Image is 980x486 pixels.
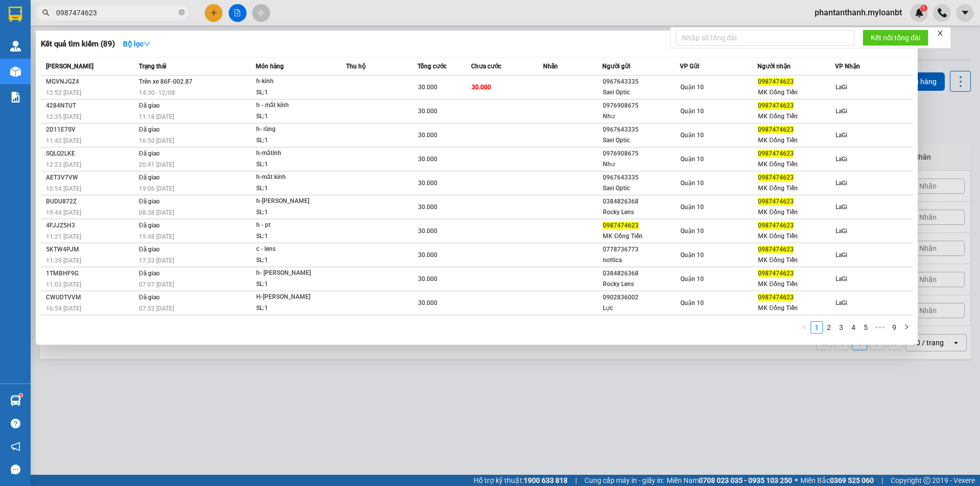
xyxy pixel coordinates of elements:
h3: Kết quả tìm kiếm ( 89 ) [41,39,115,49]
div: SL: 1 [256,255,333,266]
span: 07:52 [DATE] [139,305,174,312]
li: 1 [811,321,823,334]
span: 11:21 [DATE] [46,233,81,240]
a: 2 [823,322,835,333]
strong: Bộ lọc [123,40,151,48]
img: warehouse-icon [10,66,21,77]
div: 0967643335 [603,172,679,183]
span: 30.000 [418,203,437,211]
div: SL: 1 [256,183,333,194]
span: Đã giao [139,222,160,229]
div: MK Đồng Tiến [603,231,679,242]
span: 0987474623 [758,294,794,301]
span: LaGi [836,203,847,211]
div: MK Đồng Tiến [758,87,835,98]
div: MK Đồng Tiến [758,207,835,218]
span: Quận 10 [680,156,704,163]
span: notification [11,442,20,451]
span: Đã giao [139,174,160,181]
div: c - lens [256,244,333,255]
span: Thu hộ [346,63,365,70]
span: 30.000 [418,299,437,306]
span: Đã giao [139,270,160,277]
div: SL: 1 [256,279,333,290]
span: 16:50 [DATE] [139,137,174,144]
span: message [11,465,20,474]
span: Quận 10 [680,299,704,306]
div: 0976908675 [603,100,679,111]
div: nottica [603,255,679,266]
div: Lực [603,303,679,314]
div: 0902836002 [603,292,679,303]
span: Đã giao [139,150,160,157]
div: AET3V7VW [46,172,136,183]
span: close-circle [179,9,185,15]
span: 0987474623 [758,246,794,253]
a: 5 [860,322,871,333]
span: search [42,9,50,16]
div: 0384826368 [603,196,679,207]
div: SL: 1 [256,207,333,218]
a: 1 [811,322,822,333]
span: 11:03 [DATE] [46,281,81,288]
div: SL: 1 [256,159,333,170]
span: 14:30 - 12/08 [139,89,175,96]
span: 11:42 [DATE] [46,137,81,144]
span: 20:41 [DATE] [139,161,174,168]
span: Đã giao [139,126,160,133]
span: close-circle [179,8,185,18]
sup: 1 [19,394,22,397]
li: Next Page [900,321,913,334]
img: warehouse-icon [10,395,21,406]
li: Next 5 Pages [872,321,888,334]
span: 0987474623 [758,78,794,85]
span: 30.000 [418,180,437,187]
img: logo-vxr [9,7,22,22]
span: 30.000 [418,84,437,91]
span: Đã giao [139,246,160,253]
button: Bộ lọcdown [115,36,159,52]
div: 0778736773 [603,244,679,255]
div: MK Đồng Tiến [758,183,835,194]
span: down [143,40,151,47]
span: 0987474623 [758,270,794,277]
div: 0976908675 [603,148,679,159]
input: Tìm tên, số ĐT hoặc mã đơn [56,7,177,18]
div: SQLQ2LKE [46,148,136,159]
span: 07:07 [DATE] [139,281,174,288]
span: [PERSON_NAME] [46,63,93,70]
div: h - mắt kính [256,100,333,111]
div: h-mắt kính [256,172,333,183]
li: Previous Page [798,321,811,334]
div: h-kính [256,76,333,87]
span: Quận 10 [680,84,704,91]
button: left [798,321,811,334]
li: 4 [847,321,860,334]
div: SL: 1 [256,231,333,242]
span: ••• [872,321,888,334]
span: 0987474623 [758,222,794,229]
button: right [900,321,913,334]
div: Như [603,159,679,170]
span: 08:38 [DATE] [139,209,174,216]
span: Tổng cước [418,63,447,70]
span: 17:33 [DATE] [139,257,174,264]
span: Quận 10 [680,251,704,259]
li: 2 [823,321,835,334]
div: MK Đồng Tiến [758,135,835,146]
div: MK Đồng Tiến [758,111,835,122]
div: Savi Optic [603,183,679,194]
div: 1TMBHF9G [46,268,136,279]
li: 5 [860,321,872,334]
span: 19:48 [DATE] [139,233,174,240]
img: solution-icon [10,92,21,103]
span: 0987474623 [603,222,639,229]
span: VP Nhận [835,63,860,70]
span: LaGi [836,156,847,163]
div: 0384826368 [603,268,679,279]
span: 12:23 [DATE] [46,161,81,168]
div: MGVNJGZ4 [46,76,136,87]
span: 11:39 [DATE] [46,257,81,264]
span: 30.000 [472,84,491,91]
span: Quận 10 [680,227,704,235]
